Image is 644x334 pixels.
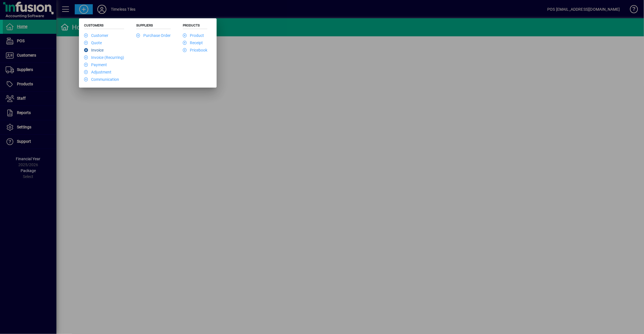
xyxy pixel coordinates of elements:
[183,48,207,52] a: Pricebook
[84,55,124,60] a: Invoice (Recurring)
[84,77,119,82] a: Communication
[84,33,108,38] a: Customer
[183,23,207,29] h5: Products
[136,23,171,29] h5: Suppliers
[84,41,102,45] a: Quote
[84,70,111,74] a: Adjustment
[183,33,204,38] a: Product
[183,41,203,45] a: Receipt
[84,63,107,67] a: Payment
[84,23,124,29] h5: Customers
[84,48,104,52] a: Invoice
[136,33,171,38] a: Purchase Order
